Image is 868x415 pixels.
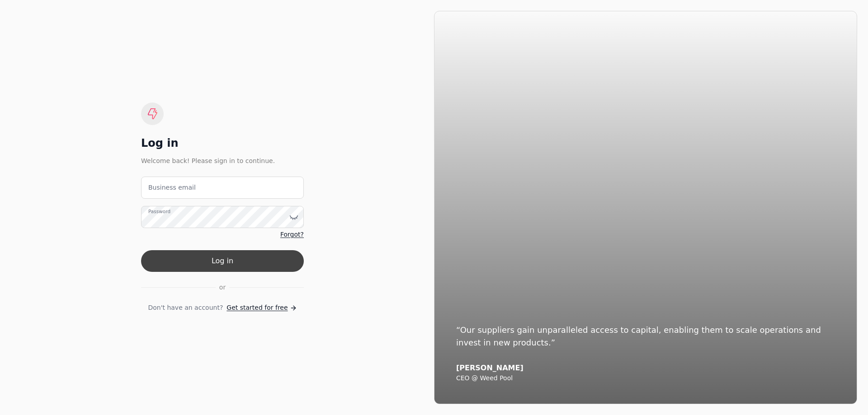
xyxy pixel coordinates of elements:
[226,303,297,312] a: Get started for free
[141,136,304,150] div: Log in
[141,156,304,166] div: Welcome back! Please sign in to continue.
[148,208,170,215] label: Password
[280,230,304,239] a: Forgot?
[148,303,223,312] span: Don't have an account?
[141,250,304,272] button: Log in
[219,283,226,292] span: or
[456,364,835,373] div: [PERSON_NAME]
[148,183,196,192] label: Business email
[456,374,835,382] div: CEO @ Weed Pool
[456,324,835,349] div: “Our suppliers gain unparalleled access to capital, enabling them to scale operations and invest ...
[226,303,288,312] span: Get started for free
